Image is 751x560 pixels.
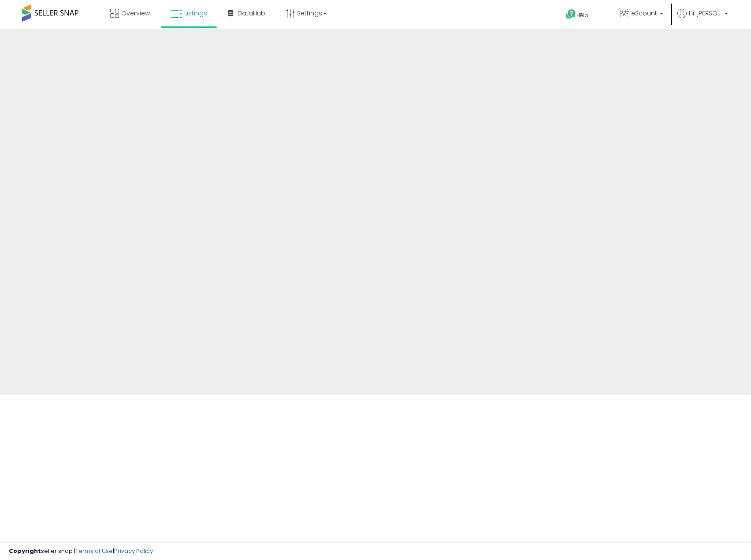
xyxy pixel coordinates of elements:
[689,9,722,18] span: Hi [PERSON_NAME]
[631,9,657,18] span: eScount
[238,9,265,18] span: DataHub
[677,9,728,29] a: Hi [PERSON_NAME]
[559,2,606,29] a: Help
[565,9,576,20] i: Get Help
[121,9,150,18] span: Overview
[576,11,588,19] span: Help
[184,9,207,18] span: Listings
